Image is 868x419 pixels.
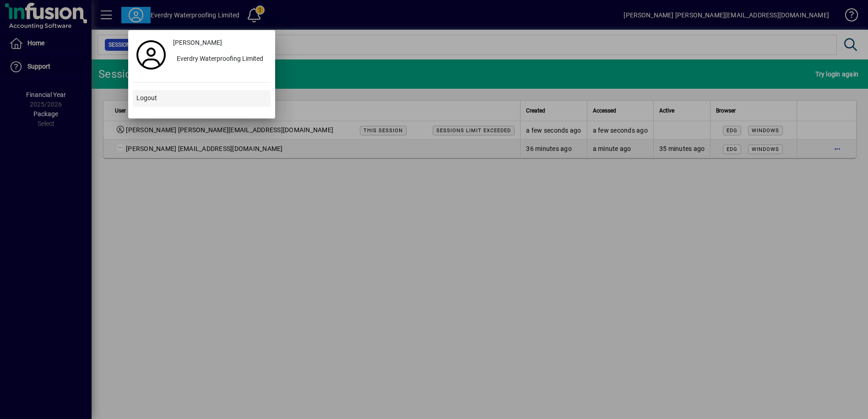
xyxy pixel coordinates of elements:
button: Logout [133,90,271,107]
a: Profile [133,47,169,63]
span: Logout [136,93,157,103]
a: [PERSON_NAME] [169,35,271,51]
button: Everdry Waterproofing Limited [169,51,271,68]
span: [PERSON_NAME] [173,38,222,48]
